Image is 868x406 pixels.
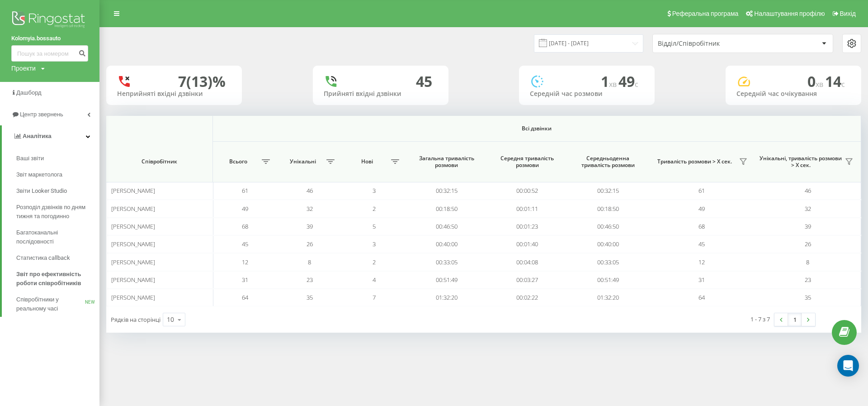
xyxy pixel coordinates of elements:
span: 7 [373,293,376,301]
span: 23 [307,276,313,284]
td: 00:00:52 [487,182,567,200]
span: Розподіл дзвінків по дням тижня та погодинно [16,203,95,221]
span: Всього [217,158,259,165]
span: c [841,79,845,89]
span: 32 [805,205,811,213]
td: 00:51:49 [568,271,648,289]
span: Звіти Looker Studio [16,186,67,196]
td: 01:32:20 [406,289,487,306]
span: 49 [618,72,638,91]
a: Співробітники у реальному часіNEW [16,291,99,317]
span: 35 [805,293,811,301]
span: [PERSON_NAME] [111,293,155,301]
span: 61 [242,186,248,195]
span: 45 [698,240,705,248]
span: Тривалість розмови > Х сек. [653,158,736,165]
span: Звіт маркетолога [16,170,62,179]
a: Аналiтика [2,125,99,147]
span: 4 [373,276,376,284]
span: Центр звернень [20,111,63,118]
span: 23 [805,276,811,284]
span: хв [816,79,825,89]
span: Середньоденна тривалість розмови [576,155,640,169]
a: Статистика callback [16,250,99,266]
div: 10 [167,315,174,324]
span: Середня тривалість розмови [495,155,560,169]
td: 00:01:23 [487,218,567,235]
span: Унікальні [282,158,324,165]
td: 00:01:40 [487,235,567,253]
span: 61 [698,186,705,195]
span: Рядків на сторінці [111,315,160,324]
a: Розподіл дзвінків по дням тижня та погодинно [16,199,99,224]
span: 64 [698,293,705,301]
td: 00:02:22 [487,289,567,306]
span: Всі дзвінки [249,125,824,132]
td: 00:01:11 [487,200,567,217]
span: 49 [242,205,248,213]
span: 26 [805,240,811,248]
span: 2 [373,258,376,266]
a: Звіт про ефективність роботи співробітників [16,266,99,291]
div: 7 (13)% [178,73,226,90]
td: 00:03:27 [487,271,567,289]
td: 00:46:50 [406,218,487,235]
td: 00:40:00 [406,235,487,253]
span: [PERSON_NAME] [111,186,155,195]
a: Звіти Looker Studio [16,183,99,199]
span: 68 [698,222,705,230]
span: 5 [373,222,376,230]
span: 8 [806,258,809,266]
td: 00:46:50 [568,218,648,235]
span: 12 [242,258,248,266]
span: 45 [242,240,248,248]
span: Багатоканальні послідовності [16,228,95,246]
div: Середній час очікування [736,90,850,98]
span: 31 [242,276,248,284]
span: 35 [307,293,313,301]
span: Ваші звіти [16,154,44,163]
td: 00:18:50 [406,200,487,217]
div: 1 - 7 з 7 [750,315,770,324]
span: 46 [307,186,313,195]
td: 00:04:08 [487,253,567,271]
td: 00:33:05 [406,253,487,271]
span: 1 [601,72,618,91]
span: 3 [373,240,376,248]
a: Багатоканальні послідовності [16,224,99,250]
span: хв [609,79,618,89]
span: Співробітники у реальному часі [16,295,85,313]
span: 39 [307,222,313,230]
a: 1 [788,313,802,326]
span: c [635,79,638,89]
span: 68 [242,222,248,230]
td: 00:51:49 [406,271,487,289]
a: Звіт маркетолога [16,167,99,183]
span: Загальна тривалість розмови [415,155,479,169]
span: 0 [807,72,825,91]
a: Kolomyia.bossauto [11,34,88,43]
span: [PERSON_NAME] [111,205,155,213]
div: Open Intercom Messenger [837,355,859,377]
span: Звіт про ефективність роботи співробітників [16,270,95,288]
span: Статистика callback [16,253,70,263]
span: [PERSON_NAME] [111,276,155,284]
span: 14 [825,72,845,91]
span: Реферальна програма [672,10,739,17]
img: Ringostat logo [11,9,88,32]
span: 31 [698,276,705,284]
span: 32 [307,205,313,213]
td: 00:18:50 [568,200,648,217]
span: 2 [373,205,376,213]
span: 64 [242,293,248,301]
span: 49 [698,205,705,213]
td: 01:32:20 [568,289,648,306]
div: Проекти [11,64,36,73]
span: [PERSON_NAME] [111,240,155,248]
span: Дашборд [16,89,42,96]
span: 26 [307,240,313,248]
span: Вихід [840,10,856,17]
div: Неприйняті вхідні дзвінки [117,90,231,98]
div: Середній час розмови [530,90,644,98]
span: 39 [805,222,811,230]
